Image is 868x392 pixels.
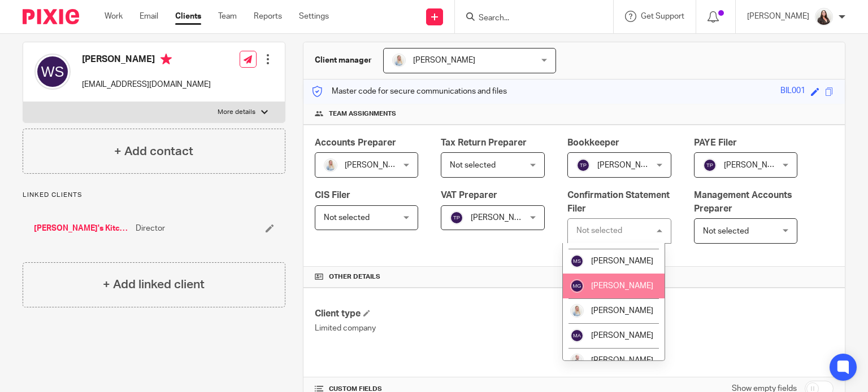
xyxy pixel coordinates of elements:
span: Team assignments [329,109,396,118]
img: MC_T&CO_Headshots-25.jpg [392,54,406,67]
span: [PERSON_NAME] [591,356,653,364]
p: More details [218,108,255,117]
a: Clients [175,11,201,22]
p: [GEOGRAPHIC_DATA] [574,346,834,357]
a: [PERSON_NAME]'s Kitchen Hereford Ltd [34,223,130,234]
span: Get Support [641,12,684,20]
span: Tax Return Preparer [441,138,527,147]
p: Ludlow, SY8 2NG [574,334,834,346]
span: Bookkeeper [567,138,619,147]
span: [PERSON_NAME] [591,257,653,265]
img: svg%3E [570,254,584,268]
div: BIL001 [780,85,805,98]
img: svg%3E [576,158,590,172]
span: Management Accounts Preparer [694,191,792,213]
p: Linked clients [23,191,285,200]
a: Work [105,11,123,22]
img: 2022.jpg [815,8,833,26]
span: CIS Filer [315,191,350,200]
span: PAYE Filer [694,138,737,147]
span: [PERSON_NAME] [471,214,533,222]
img: svg%3E [34,54,71,90]
span: Not selected [450,161,496,169]
p: Master code for secure communications and files [312,86,507,97]
span: Director [136,223,165,234]
img: Pixie [23,9,79,24]
span: VAT Preparer [441,191,497,200]
img: MC_T&CO_Headshots-25.jpg [570,304,584,318]
h4: + Add linked client [103,276,205,293]
h4: + Add contact [114,143,193,160]
span: Not selected [703,227,749,235]
img: svg%3E [570,329,584,342]
h3: Client manager [315,55,372,66]
span: [PERSON_NAME] [597,161,659,169]
span: Not selected [324,214,370,222]
p: [EMAIL_ADDRESS][DOMAIN_NAME] [82,79,211,90]
img: svg%3E [570,279,584,293]
img: MC_T&CO_Headshots-25.jpg [324,158,337,172]
img: svg%3E [450,211,463,224]
a: Team [218,11,237,22]
span: [PERSON_NAME] [591,282,653,290]
p: Limited company [315,323,574,334]
span: [PERSON_NAME] [724,161,786,169]
a: Settings [299,11,329,22]
p: [PERSON_NAME] [747,11,809,22]
span: Confirmation Statement Filer [567,191,670,213]
h4: Address [574,308,834,320]
span: [PERSON_NAME] [591,332,653,340]
img: MC_T&CO-3.jpg [570,354,584,367]
span: [PERSON_NAME] [345,161,407,169]
p: [STREET_ADDRESS] [574,323,834,334]
span: Other details [329,272,380,281]
a: Reports [254,11,282,22]
div: Not selected [576,227,622,235]
span: [PERSON_NAME] [591,307,653,315]
span: Accounts Preparer [315,138,396,147]
input: Search [478,14,579,24]
img: svg%3E [703,158,717,172]
i: Primary [160,54,172,65]
h4: Client type [315,308,574,320]
span: [PERSON_NAME] [413,56,475,64]
a: Email [140,11,158,22]
h4: [PERSON_NAME] [82,54,211,68]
